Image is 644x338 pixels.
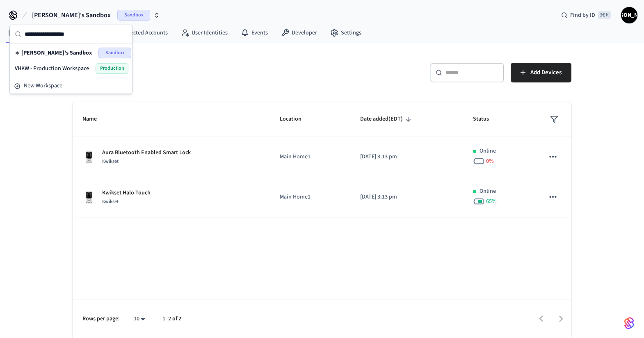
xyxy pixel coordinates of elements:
span: Location [280,113,312,126]
p: Main Home1 [280,193,340,201]
table: sticky table [73,102,571,217]
span: Find by ID [570,11,595,19]
span: [PERSON_NAME]'s Sandbox [32,10,111,20]
div: Suggestions [10,43,132,78]
span: Kwikset [102,158,119,165]
span: ⌘ K [598,11,611,19]
span: [PERSON_NAME]'s Sandbox [21,49,92,57]
a: Events [234,25,274,40]
h5: Devices [73,63,317,80]
p: Kwikset Halo Touch [102,189,151,197]
span: Production [96,63,128,74]
span: VHKW - Production Workspace [15,64,89,73]
span: [PERSON_NAME] [622,8,637,23]
img: Kwikset Halo Touchscreen Wifi Enabled Smart Lock, Polished Chrome, Front [82,191,96,204]
p: 1–2 of 2 [162,315,181,323]
span: Add Devices [530,67,562,78]
span: 65 % [486,197,497,206]
span: Date added(EDT) [360,113,413,126]
p: Rows per page: [82,315,120,323]
p: [DATE] 3:13 pm [360,193,453,201]
a: Settings [324,25,368,40]
button: New Workspace [11,79,131,93]
p: Online [480,187,496,196]
span: Sandbox [98,48,131,58]
span: Sandbox [117,10,150,21]
span: Name [82,113,107,126]
p: Online [480,147,496,155]
img: SeamLogoGradient.69752ec5.svg [624,317,634,330]
a: Developer [274,25,324,40]
span: Status [473,113,500,126]
p: Main Home1 [280,153,340,161]
img: Kwikset Halo Touchscreen Wifi Enabled Smart Lock, Polished Chrome, Front [82,151,96,164]
a: User Identities [174,25,234,40]
button: Add Devices [511,63,571,82]
span: Kwikset [102,198,119,205]
a: Connected Accounts [100,25,174,40]
button: [PERSON_NAME] [621,7,637,23]
div: 10 [130,313,149,325]
a: Devices [2,25,44,40]
span: 0 % [486,157,494,165]
div: Find by ID⌘ K [555,8,618,23]
span: New Workspace [24,82,62,90]
p: Aura Bluetooth Enabled Smart Lock [102,148,191,157]
p: [DATE] 3:13 pm [360,153,453,161]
